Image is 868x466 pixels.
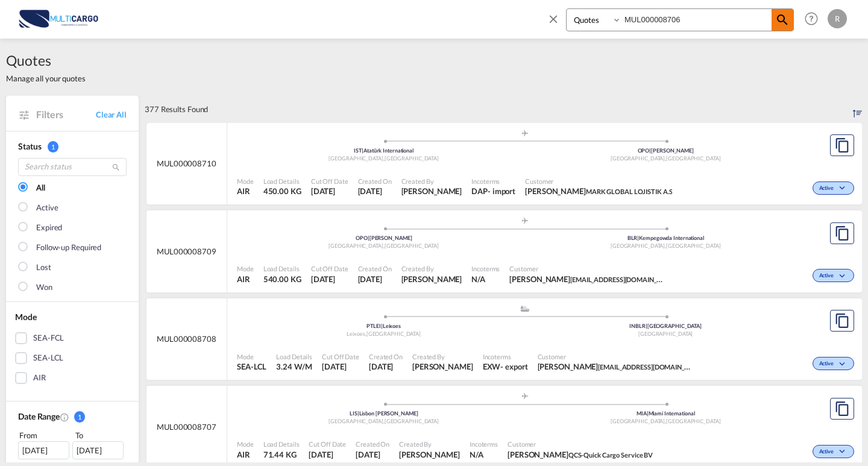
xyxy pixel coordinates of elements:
span: Ricardo Macedo [399,449,460,460]
span: 1 [74,411,85,423]
button: Copy Quote [830,398,854,420]
img: 82db67801a5411eeacfdbd8acfa81e61.png [18,5,99,33]
span: MUL000008709 [157,246,216,257]
span: 6 Oct 2025 [322,361,359,372]
span: Incoterms [483,352,528,361]
span: 450.00 KG [263,186,301,196]
div: N/A [470,449,483,460]
span: | [368,235,370,241]
span: LIS Lisbon [PERSON_NAME] [350,410,418,417]
div: Change Status Here [813,445,854,458]
span: [GEOGRAPHIC_DATA] [329,418,384,424]
span: 540.00 KG [263,274,301,284]
span: Load Details [263,264,301,273]
span: Status [18,141,41,151]
span: Ugur Koroglu MARK GLOBAL LOJISTIK A.S [525,186,672,197]
div: R [828,9,847,28]
div: 377 Results Found [145,96,208,122]
span: , [383,242,385,249]
span: 6 Oct 2025 [356,449,389,460]
span: Active [819,184,837,193]
span: [EMAIL_ADDRESS][DOMAIN_NAME] [570,274,677,284]
span: [GEOGRAPHIC_DATA] [329,242,384,249]
span: Active [819,448,837,456]
span: PTLEI Leixoes [366,323,401,329]
span: Cut Off Date [311,264,348,273]
span: Ricardo Macedo [401,274,462,285]
div: EXW [483,361,501,372]
span: Incoterms [470,439,498,449]
span: , [665,242,666,249]
div: SEA-LCL [33,352,63,364]
span: [GEOGRAPHIC_DATA] [638,330,693,337]
div: All [36,182,45,194]
span: [GEOGRAPHIC_DATA] [329,155,384,162]
span: 6 Oct 2025 [309,449,346,460]
span: Cesar Teixeira [401,186,462,197]
md-icon: Created On [60,412,69,422]
span: Active [819,360,837,368]
span: Date Range [18,411,60,421]
span: Leixoes [347,330,366,337]
div: - export [500,361,527,372]
span: DeepaK Gupta cs.imp4@rsvglobalexpress.com [509,274,666,285]
div: [DATE] [72,441,124,459]
div: [DATE] [18,441,69,459]
md-icon: icon-magnify [112,163,121,172]
span: Load Details [276,352,312,361]
span: BLR Kempegowda International [627,235,704,241]
span: [GEOGRAPHIC_DATA] [666,418,720,424]
div: From [18,429,71,441]
md-icon: assets/icons/custom/copyQuote.svg [835,401,849,416]
div: DAP [471,186,488,197]
span: MUL000008708 [157,333,216,344]
md-icon: assets/icons/custom/ship-fill.svg [518,306,532,312]
span: QCS-Quick Cargo Service BV [568,451,653,459]
span: SEA-LCL [237,361,266,372]
span: [EMAIL_ADDRESS][DOMAIN_NAME] [598,362,705,371]
span: Cut Off Date [311,177,348,186]
span: | [646,323,647,329]
span: AIR [237,449,254,460]
span: IST Atatürk International [354,147,414,154]
div: DAP import [471,186,515,197]
div: SEA-FCL [33,332,64,344]
span: Dolf Groeneveld QCS-Quick Cargo Service BV [508,449,653,460]
span: Active [819,272,837,280]
span: MUL000008707 [157,421,216,432]
span: Created On [369,352,403,361]
md-icon: assets/icons/custom/copyQuote.svg [835,313,849,328]
span: AIR [237,186,254,197]
span: [GEOGRAPHIC_DATA] [611,242,666,249]
div: Expired [36,222,62,234]
div: Change Status Here [813,269,854,282]
span: icon-close [547,8,566,37]
div: Help [801,8,828,30]
span: 6 Oct 2025 [358,186,392,197]
span: Incoterms [471,264,500,273]
span: Help [801,8,822,29]
input: Search status [18,158,127,176]
div: - import [488,186,515,197]
div: EXW export [483,361,528,372]
span: | [647,410,649,417]
div: MUL000008710 assets/icons/custom/ship-fill.svgassets/icons/custom/roll-o-plane.svgOriginAtatürk I... [146,123,862,205]
md-icon: icon-chevron-down [837,273,851,280]
span: MARK GLOBAL LOJISTIK A.S [586,187,673,195]
span: [GEOGRAPHIC_DATA] [385,155,439,162]
div: AIR [33,372,46,384]
span: Mode [237,264,254,273]
md-icon: icon-chevron-down [837,361,851,368]
span: 6 Oct 2025 [358,274,392,285]
span: Customer [525,177,672,186]
span: Cut Off Date [309,439,346,449]
md-icon: assets/icons/custom/roll-o-plane.svg [518,393,532,399]
span: [GEOGRAPHIC_DATA] [611,418,666,424]
div: Follow-up Required [36,242,101,254]
span: Quotes [6,51,86,70]
md-checkbox: AIR [15,372,130,384]
span: Filters [36,108,96,121]
span: [GEOGRAPHIC_DATA] [611,155,666,162]
span: [GEOGRAPHIC_DATA] [385,418,439,424]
